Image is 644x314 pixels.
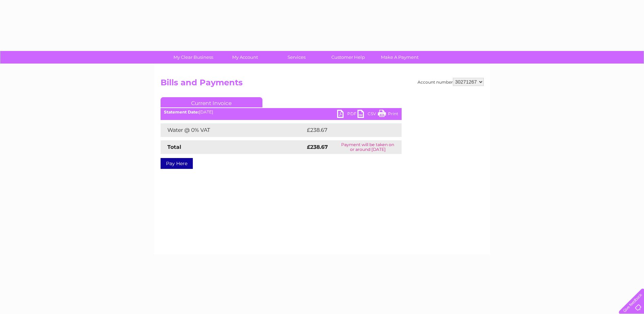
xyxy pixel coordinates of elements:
[337,110,357,120] a: PDF
[164,109,199,115] b: Statement Date:
[269,51,325,64] a: Services
[357,110,378,120] a: CSV
[372,51,428,64] a: Make A Payment
[165,51,221,64] a: My Clear Business
[378,110,398,120] a: Print
[217,51,273,64] a: My Account
[161,97,262,107] a: Current Invoice
[320,51,376,64] a: Customer Help
[161,78,484,91] h2: Bills and Payments
[161,123,305,137] td: Water @ 0% VAT
[161,110,402,115] div: [DATE]
[161,158,193,169] a: Pay Here
[307,144,328,150] strong: £238.67
[305,123,390,137] td: £238.67
[418,78,484,86] div: Account number
[167,144,181,150] strong: Total
[334,140,401,154] td: Payment will be taken on or around [DATE]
